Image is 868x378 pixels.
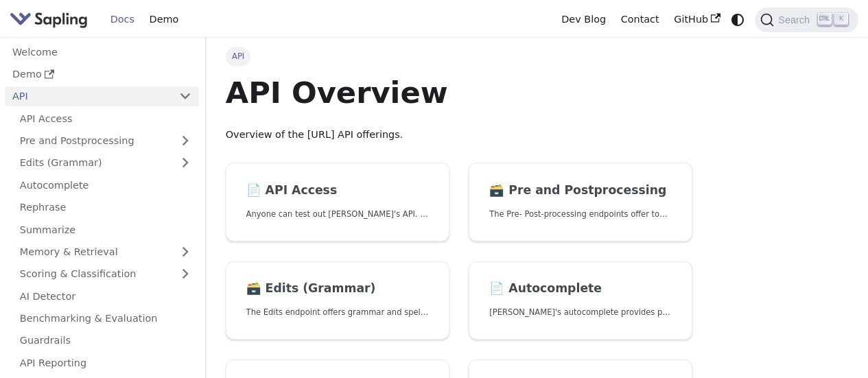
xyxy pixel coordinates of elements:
h2: Autocomplete [489,281,672,296]
a: GitHub [666,9,727,30]
a: Benchmarking & Evaluation [12,309,199,329]
span: API [226,47,251,66]
button: Collapse sidebar category 'API' [172,86,199,106]
a: 🗃️ Edits (Grammar)The Edits endpoint offers grammar and spell checking. [226,261,449,340]
a: 🗃️ Pre and PostprocessingThe Pre- Post-processing endpoints offer tools for preparing your text d... [469,163,692,241]
a: Dev Blog [554,9,613,30]
a: 📄️ API AccessAnyone can test out [PERSON_NAME]'s API. To get started with the API, simply: [226,163,449,241]
a: AI Detector [12,286,199,306]
h1: API Overview [226,74,693,111]
a: Welcome [5,42,199,62]
p: Overview of the [URL] API offerings. [226,127,693,143]
a: Autocomplete [12,175,199,195]
a: Edits (Grammar) [12,153,199,173]
a: Scoring & Classification [12,264,199,284]
button: Switch between dark and light mode (currently system mode) [728,10,748,29]
p: The Edits endpoint offers grammar and spell checking. [246,306,429,319]
a: Demo [5,64,199,84]
a: Demo [142,9,186,30]
h2: Edits (Grammar) [246,281,429,296]
a: Pre and Postprocessing [12,131,199,151]
button: Search (Ctrl+K) [755,8,858,32]
p: Anyone can test out Sapling's API. To get started with the API, simply: [246,208,429,221]
img: Sapling.ai [10,10,88,29]
kbd: K [834,13,848,25]
h2: API Access [246,183,429,198]
p: Sapling's autocomplete provides predictions of the next few characters or words [489,306,672,319]
a: API Access [12,108,199,128]
a: Memory & Retrieval [12,242,199,262]
a: API [5,86,172,106]
a: 📄️ Autocomplete[PERSON_NAME]'s autocomplete provides predictions of the next few characters or words [469,261,692,340]
a: Contact [613,9,667,30]
p: The Pre- Post-processing endpoints offer tools for preparing your text data for ingestation as we... [489,208,672,221]
nav: Breadcrumbs [226,47,693,66]
span: Search [774,14,818,25]
a: Sapling.ai [10,10,93,29]
h2: Pre and Postprocessing [489,183,672,198]
a: Rephrase [12,198,199,217]
a: API Reporting [12,353,199,373]
a: Summarize [12,220,199,239]
a: Guardrails [12,331,199,351]
a: Docs [103,9,142,30]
